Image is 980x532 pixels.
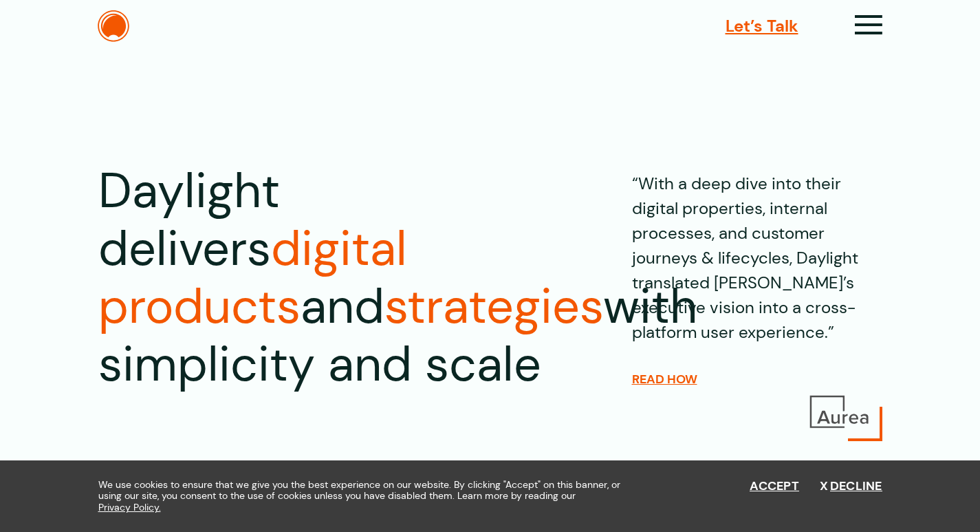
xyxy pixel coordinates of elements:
[98,217,407,338] span: digital products
[726,14,798,39] a: Let’s Talk
[820,479,882,494] button: Decline
[98,502,161,513] a: Privacy Policy.
[632,162,882,345] p: “With a deep dive into their digital properties, internal processes, and customer journeys & life...
[98,479,631,513] span: We use cookies to ensure that we give you the best experience on our website. By clicking "Accept...
[632,372,697,387] a: READ HOW
[384,275,603,338] span: strategies
[98,162,541,394] h1: Daylight delivers and with simplicity and scale
[98,10,129,42] img: The Daylight Studio Logo
[807,393,872,431] img: Aurea Logo
[750,479,799,494] button: Accept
